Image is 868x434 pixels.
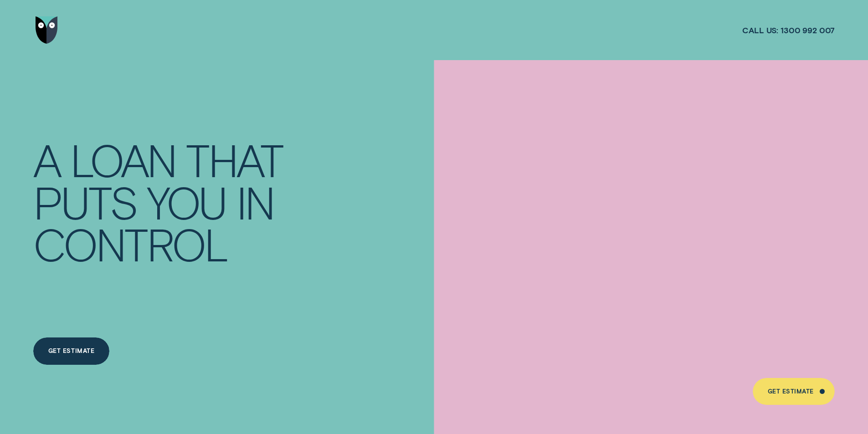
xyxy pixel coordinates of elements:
h4: A LOAN THAT PUTS YOU IN CONTROL [33,138,294,265]
img: Wisr [36,16,58,44]
span: 1300 992 007 [781,25,835,36]
span: Call us: [742,25,778,36]
a: Get Estimate [33,337,109,365]
a: Get Estimate [753,378,835,405]
a: Call us:1300 992 007 [742,25,835,36]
